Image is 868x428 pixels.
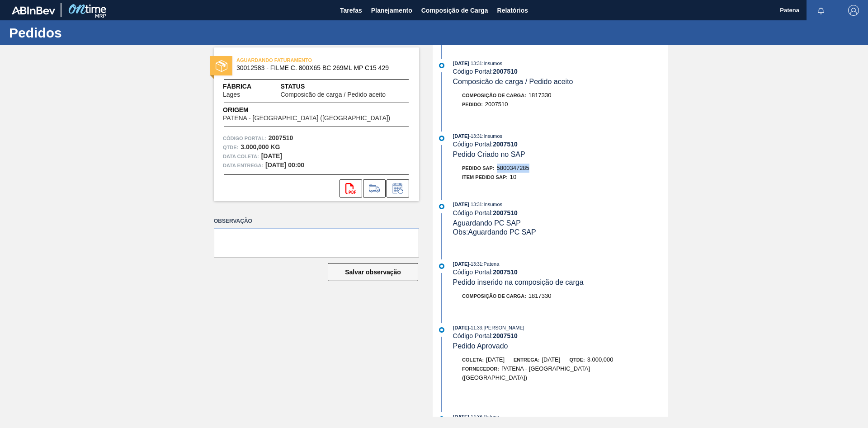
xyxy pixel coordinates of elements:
strong: 3.000,000 KG [241,143,280,151]
span: : Insumos [482,61,502,66]
span: PATENA - [GEOGRAPHIC_DATA] ([GEOGRAPHIC_DATA]) [223,115,390,122]
img: atual [439,63,444,68]
span: [DATE] [453,133,469,139]
span: Código Portal: [223,134,266,143]
span: : Patena [482,261,499,267]
span: Coleta: [462,357,484,362]
span: Composicão de carga / Pedido aceito [453,78,573,85]
strong: 2007510 [269,134,293,141]
span: 2007510 [485,101,508,108]
span: - 13:31 [469,134,482,139]
span: Qtde: [569,357,585,362]
span: : Insumos [482,133,502,139]
span: - 14:38 [469,414,482,419]
img: atual [439,204,444,209]
span: Pedido SAP: [462,165,495,171]
span: [DATE] [486,356,505,363]
span: Composição de Carga : [462,93,526,98]
span: Data entrega: [223,161,263,170]
span: Entrega: [514,357,539,362]
span: [DATE] [542,356,560,363]
span: Tarefas [340,5,362,16]
span: - 13:31 [469,61,482,66]
div: Informar alteração no pedido [387,179,409,198]
span: 30012583 - FILME C. 800X65 BC 269ML MP C15 429 [236,65,401,71]
span: Composição de Carga : [462,293,526,299]
span: [DATE] [453,202,469,207]
span: : [PERSON_NAME] [482,325,524,330]
span: Pedido inserido na composição de carga [453,278,584,286]
span: Pedido : [462,102,483,107]
span: PATENA - [GEOGRAPHIC_DATA] ([GEOGRAPHIC_DATA]) [462,365,590,381]
span: [DATE] [453,261,469,267]
img: status [216,60,227,72]
strong: 2007510 [493,68,518,75]
span: [DATE] [453,414,469,419]
img: atual [439,136,444,141]
span: Pedido Criado no SAP [453,151,525,158]
span: AGUARDANDO FATURAMENTO [236,56,363,65]
span: 1817330 [528,292,552,299]
div: Código Portal: [453,332,668,339]
span: Status [280,82,410,91]
img: atual [439,263,444,269]
span: Origem [223,105,410,115]
span: Item pedido SAP: [462,174,508,180]
span: Pedido Aprovado [453,342,508,350]
span: Fornecedor: [462,366,499,372]
span: Qtde : [223,143,238,152]
span: Fábrica [223,82,269,91]
span: 1817330 [528,92,552,99]
div: Código Portal: [453,268,668,276]
h1: Pedidos [9,28,170,38]
img: TNhmsLtSVTkK8tSr43FrP2fwEKptu5GPRR3wAAAABJRU5ErkJggg== [12,6,55,14]
label: Observação [214,215,419,228]
button: Notificações [807,4,835,17]
span: : Patena [482,414,499,419]
span: - 13:31 [469,262,482,267]
img: Logout [848,5,859,16]
span: 5800347285 [497,165,529,171]
strong: [DATE] [261,152,282,160]
span: Lages [223,91,240,98]
span: 10 [510,174,516,180]
span: 3.000,000 [587,356,613,363]
button: Salvar observação [328,263,418,281]
strong: 2007510 [493,141,518,148]
span: Data coleta: [223,152,259,161]
strong: 2007510 [493,209,518,216]
span: : Insumos [482,202,502,207]
span: [DATE] [453,61,469,66]
span: - 13:31 [469,202,482,207]
img: atual [439,327,444,333]
strong: 2007510 [493,268,518,276]
span: - 11:33 [469,325,482,330]
span: Composição de Carga [421,5,488,16]
span: Obs: Aguardando PC SAP [453,228,536,236]
span: Aguardando PC SAP [453,219,521,227]
div: Código Portal: [453,141,668,148]
span: Relatórios [497,5,528,16]
span: Composicão de carga / Pedido aceito [280,91,386,98]
div: Código Portal: [453,68,668,75]
div: Código Portal: [453,209,668,216]
strong: 2007510 [493,332,518,339]
span: [DATE] [453,325,469,330]
div: Ir para Composição de Carga [363,179,386,198]
strong: [DATE] 00:00 [265,161,304,169]
div: Abrir arquivo PDF [340,179,362,198]
span: Planejamento [371,5,412,16]
img: atual [439,416,444,422]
